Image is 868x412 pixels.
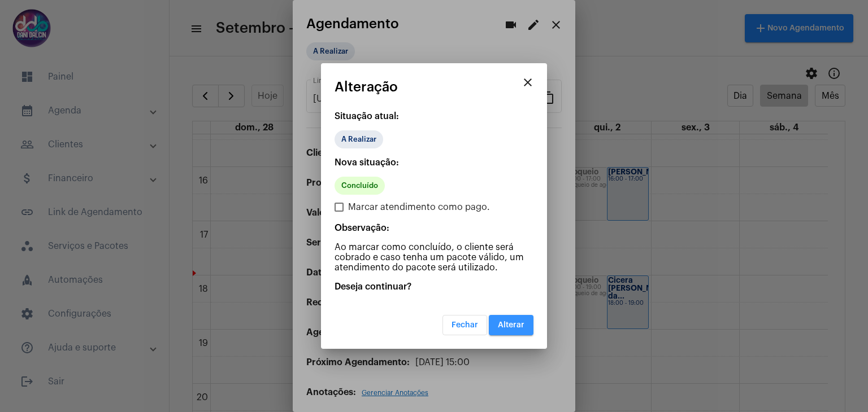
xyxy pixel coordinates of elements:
p: Deseja continuar? [335,282,533,292]
span: Alterar [498,321,524,329]
span: Marcar atendimento como pago. [348,200,490,214]
p: Situação atual: [335,111,533,121]
p: Nova situação: [335,157,533,168]
span: Alteração [335,80,398,94]
p: Ao marcar como concluído, o cliente será cobrado e caso tenha um pacote válido, um atendimento do... [335,242,533,273]
mat-icon: close [521,76,535,89]
mat-chip: Concluído [335,177,385,195]
button: Fechar [442,315,487,335]
button: Alterar [489,315,533,335]
span: Fechar [452,321,478,329]
mat-chip: A Realizar [335,130,383,148]
p: Observação: [335,223,533,233]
